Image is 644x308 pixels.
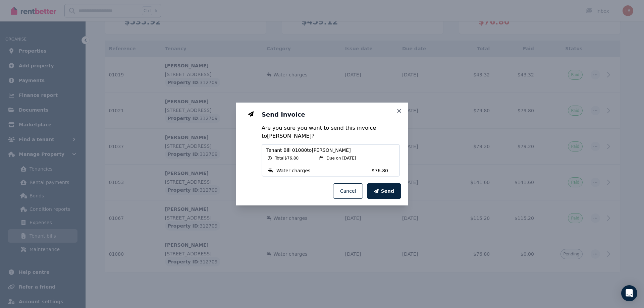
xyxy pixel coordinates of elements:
[262,124,400,140] p: Are you sure you want to send this invoice to [PERSON_NAME] ?
[262,111,400,119] h3: Send Invoice
[275,156,299,161] span: Total $76.80
[276,167,310,174] span: Water charges
[333,183,363,199] button: Cancel
[266,147,395,153] span: Tenant Bill 01080 to [PERSON_NAME]
[327,156,356,161] span: Due on [DATE]
[621,285,637,301] div: Open Intercom Messenger
[372,167,395,174] span: $76.80
[367,183,401,199] button: Send
[381,188,394,194] span: Send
